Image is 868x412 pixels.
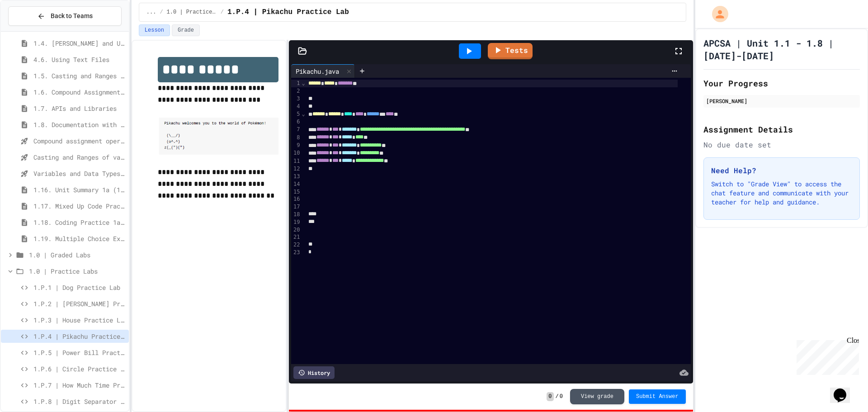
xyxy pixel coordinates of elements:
span: / [160,9,163,16]
span: Back to Teams [51,11,93,21]
div: 4 [291,103,301,110]
div: Chat with us now!Close [4,4,62,57]
span: 1.P.1 | Dog Practice Lab [33,283,125,292]
span: 1.0 | Graded Labs [29,250,125,260]
span: Casting and Ranges of variables - Quiz [33,152,125,162]
span: 1.P.6 | Circle Practice Lab [33,364,125,374]
span: 1.P.4 | Pikachu Practice Lab [227,7,349,18]
span: 0 [560,393,563,400]
div: History [293,366,335,379]
span: Fold line [301,80,305,86]
span: 1.7. APIs and Libraries [33,104,125,113]
a: Tests [488,43,533,59]
div: 11 [291,157,301,165]
button: Submit Answer [629,389,686,404]
span: 1.19. Multiple Choice Exercises for Unit 1a (1.1-1.6) [33,234,125,243]
span: 1.18. Coding Practice 1a (1.1-1.6) [33,218,125,227]
h2: Your Progress [703,77,860,90]
span: 1.0 | Practice Labs [29,266,125,276]
span: 1.6. Compound Assignment Operators [33,87,125,97]
span: 0 [547,392,553,401]
span: 1.4. [PERSON_NAME] and User Input [33,38,125,48]
div: [PERSON_NAME] [706,97,857,105]
div: 21 [291,233,301,241]
span: 1.17. Mixed Up Code Practice 1.1-1.6 [33,201,125,211]
button: View grade [570,389,624,404]
div: 3 [291,95,301,103]
iframe: chat widget [793,336,859,375]
span: 1.0 | Practice Labs [167,9,217,16]
span: 1.P.2 | [PERSON_NAME] Practice Lab [33,299,125,308]
span: 1.P.8 | Digit Separator Practice Lab [33,397,125,406]
h1: APCSA | Unit 1.1 - 1.8 | [DATE]-[DATE] [703,37,860,62]
div: 12 [291,165,301,173]
h3: Need Help? [711,165,852,176]
span: 1.8. Documentation with Comments and Preconditions [33,120,125,129]
span: Submit Answer [636,393,679,400]
div: 18 [291,211,301,218]
div: Pikachu.java [291,64,355,78]
span: Variables and Data Types - Quiz [33,169,125,178]
div: 13 [291,173,301,180]
div: My Account [703,4,731,24]
div: 5 [291,110,301,118]
span: ... [146,9,156,16]
div: 10 [291,149,301,157]
span: / [221,9,224,16]
button: Grade [172,24,200,36]
div: 6 [291,118,301,126]
span: 1.P.3 | House Practice Lab [33,315,125,325]
div: 20 [291,226,301,234]
span: / [556,393,559,400]
div: 19 [291,218,301,226]
div: 14 [291,180,301,188]
span: 1.P.5 | Power Bill Practice Lab [33,348,125,357]
div: 16 [291,195,301,203]
span: Fold line [301,111,305,117]
div: 8 [291,134,301,142]
p: Switch to "Grade View" to access the chat feature and communicate with your teacher for help and ... [711,180,852,207]
button: Lesson [139,24,170,36]
span: 1.P.4 | Pikachu Practice Lab [33,331,125,341]
span: 1.16. Unit Summary 1a (1.1-1.6) [33,185,125,194]
div: 17 [291,203,301,211]
div: 23 [291,249,301,256]
span: 1.P.7 | How Much Time Practice Lab [33,380,125,390]
span: Compound assignment operators - Quiz [33,136,125,146]
div: 7 [291,126,301,133]
div: 2 [291,87,301,95]
span: 4.6. Using Text Files [33,55,125,64]
div: Pikachu.java [291,66,344,76]
iframe: chat widget [830,376,859,403]
div: 1 [291,80,301,87]
div: 15 [291,188,301,196]
div: 22 [291,241,301,249]
h2: Assignment Details [703,123,860,136]
div: 9 [291,142,301,149]
button: Back to Teams [8,6,122,26]
div: No due date set [703,139,860,150]
span: 1.5. Casting and Ranges of Values [33,71,125,81]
